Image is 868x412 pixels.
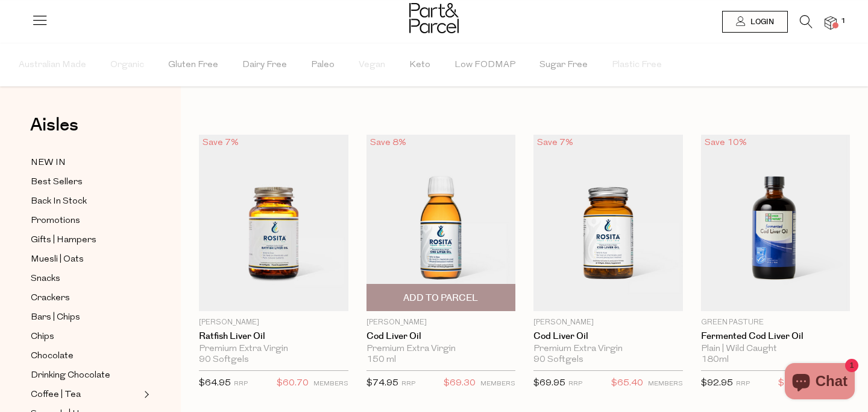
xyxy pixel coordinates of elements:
[31,349,140,364] a: Chocolate
[277,376,309,391] span: $60.70
[533,355,583,365] span: 90 Softgels
[31,175,83,190] span: Best Sellers
[242,44,287,86] span: Dairy Free
[31,253,84,267] span: Muesli | Oats
[31,195,87,209] span: Back In Stock
[366,331,516,342] a: Cod Liver Oil
[366,344,516,355] div: Premium Extra Virgin
[31,194,140,209] a: Back In Stock
[31,368,140,383] a: Drinking Chocolate
[701,331,851,342] a: Fermented Cod Liver Oil
[199,135,242,151] div: Save 7%
[31,330,54,344] span: Chips
[199,344,348,355] div: Premium Extra Virgin
[838,16,849,27] span: 1
[31,310,140,325] a: Bars | Chips
[701,135,851,311] img: Fermented Cod Liver Oil
[31,388,81,402] span: Coffee | Tea
[31,233,140,248] a: Gifts | Hampers
[403,292,478,304] span: Add To Parcel
[366,135,516,311] img: Cod Liver Oil
[701,379,733,388] span: $92.95
[480,381,515,387] small: MEMBERS
[454,44,515,86] span: Low FODMAP
[199,331,348,342] a: Ratfish Liver Oil
[199,317,348,328] p: [PERSON_NAME]
[611,376,643,391] span: $65.40
[31,369,110,383] span: Drinking Chocolate
[141,387,149,402] button: Expand/Collapse Coffee | Tea
[30,116,78,146] a: Aisles
[31,329,140,344] a: Chips
[701,344,851,355] div: Plain | Wild Caught
[234,381,248,387] small: RRP
[359,44,385,86] span: Vegan
[409,44,430,86] span: Keto
[31,233,96,248] span: Gifts | Hampers
[533,379,565,388] span: $69.95
[533,317,683,328] p: [PERSON_NAME]
[366,284,516,311] button: Add To Parcel
[366,135,410,151] div: Save 8%
[366,355,396,365] span: 150 ml
[199,135,348,311] img: Ratfish Liver Oil
[31,291,70,306] span: Crackers
[401,381,415,387] small: RRP
[701,135,750,151] div: Save 10%
[533,135,683,311] img: Cod Liver Oil
[747,17,774,27] span: Login
[19,44,86,86] span: Australian Made
[31,272,60,286] span: Snacks
[31,387,140,402] a: Coffee | Tea
[31,349,74,364] span: Chocolate
[199,355,249,365] span: 90 Softgels
[31,214,80,228] span: Promotions
[199,379,231,388] span: $64.95
[533,135,577,151] div: Save 7%
[568,381,582,387] small: RRP
[313,381,348,387] small: MEMBERS
[533,344,683,355] div: Premium Extra Virgin
[311,44,335,86] span: Paleo
[168,44,218,86] span: Gluten Free
[366,379,398,388] span: $74.95
[409,3,459,33] img: Part&Parcel
[722,11,788,33] a: Login
[825,16,837,29] a: 1
[31,311,80,325] span: Bars | Chips
[648,381,683,387] small: MEMBERS
[110,44,144,86] span: Organic
[444,376,476,391] span: $69.30
[31,175,140,190] a: Best Sellers
[30,112,78,138] span: Aisles
[31,156,66,170] span: NEW IN
[31,155,140,170] a: NEW IN
[31,252,140,267] a: Muesli | Oats
[539,44,588,86] span: Sugar Free
[781,363,858,402] inbox-online-store-chat: Shopify online store chat
[612,44,662,86] span: Plastic Free
[31,271,140,286] a: Snacks
[736,381,750,387] small: RRP
[701,355,729,365] span: 180ml
[701,317,851,328] p: Green Pasture
[778,376,810,391] span: $84.10
[533,331,683,342] a: Cod Liver Oil
[31,291,140,306] a: Crackers
[31,213,140,228] a: Promotions
[366,317,516,328] p: [PERSON_NAME]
